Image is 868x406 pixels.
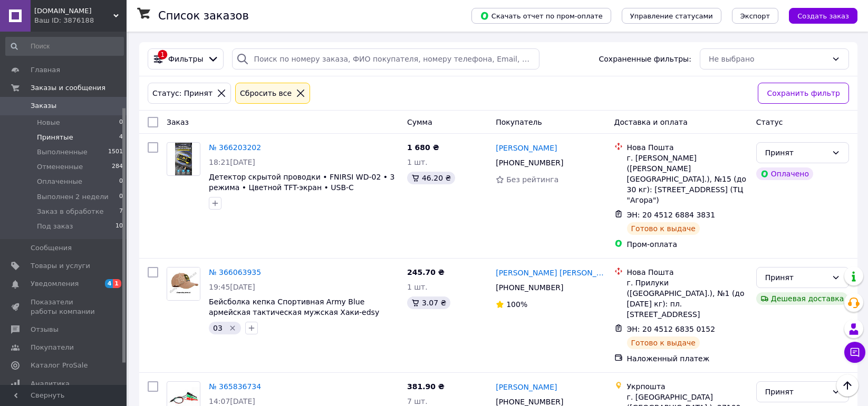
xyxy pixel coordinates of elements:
button: Управление статусами [622,8,721,24]
div: Статус: Принят [150,87,215,99]
div: г. Прилуки ([GEOGRAPHIC_DATA].), №1 (до [DATE] кг): пл. [STREET_ADDRESS] [627,278,748,320]
span: Управление статусами [630,12,713,20]
a: [PERSON_NAME] [496,143,557,153]
span: 03 [213,324,223,332]
span: 1 шт. [407,283,428,291]
a: Бейсболка кепка Спортивная Army Blue армейская тактическая мужская Хаки-еdsу [209,298,379,316]
div: Готово к выдаче [627,336,700,349]
div: г. [PERSON_NAME] ([PERSON_NAME][GEOGRAPHIC_DATA].), №15 (до 30 кг): [STREET_ADDRESS] (ТЦ "Агора") [627,153,748,205]
span: 284 [112,162,123,172]
span: 7 [119,207,123,216]
div: [PHONE_NUMBER] [494,280,565,295]
div: Пром-оплата [627,239,748,250]
span: Показатели работы компании [31,298,98,316]
span: Каталог ProSale [31,361,88,370]
svg: Удалить метку [228,324,237,332]
span: 1 680 ₴ [407,143,439,152]
span: Заказ [167,118,189,126]
a: [PERSON_NAME] [PERSON_NAME] [496,268,605,278]
span: Отмененные [37,162,83,172]
a: Детектор скрытой проводки • FNIRSI WD-02 • 3 режима • Цветной TFT-экран • USB-C [209,173,394,192]
input: Поиск [5,37,124,56]
span: Под заказ [37,222,73,231]
span: 0 [119,192,123,202]
span: 1501 [108,147,123,157]
a: № 366063935 [209,268,261,276]
span: 10 [115,222,123,231]
span: Отзывы [31,325,59,334]
button: Скачать отчет по пром-оплате [471,8,611,24]
a: № 365836734 [209,382,261,391]
span: Без рейтинга [506,175,558,184]
div: 46.20 ₴ [407,172,455,184]
span: ЭН: 20 4512 6884 3831 [627,211,716,219]
div: Сбросить все [238,87,294,99]
span: Выполненные [37,147,88,157]
span: Покупатель [496,118,542,126]
span: 19:45[DATE] [209,283,255,291]
span: Выполнен 2 недели [37,192,109,202]
span: Экспорт [740,12,770,20]
span: Заказы [31,101,56,111]
span: 0 [119,177,123,186]
span: Сообщения [31,243,72,253]
a: Фото товару [167,142,200,176]
div: Принят [765,386,827,398]
span: Заказ в обработке [37,207,104,216]
span: Аналитика [31,379,70,389]
div: Готово к выдаче [627,222,700,235]
span: 18:21[DATE] [209,158,255,166]
span: Покупатели [31,343,74,352]
span: 4 [119,133,123,142]
span: Сумма [407,118,432,126]
div: Ваш ID: 3876188 [34,16,127,25]
div: Принят [765,147,827,159]
button: Сохранить фильтр [758,83,849,104]
input: Поиск по номеру заказа, ФИО покупателя, номеру телефона, Email, номеру накладной [232,48,539,70]
div: Нова Пошта [627,142,748,153]
span: 1 шт. [407,158,428,166]
a: Создать заказ [778,11,857,19]
span: sell.in.ua [34,6,113,16]
span: Принятые [37,133,73,142]
a: № 366203202 [209,143,261,152]
img: Фото товару [175,143,192,175]
div: Нова Пошта [627,267,748,278]
span: Сохраненные фильтры: [599,54,691,64]
span: Создать заказ [797,12,849,20]
button: Создать заказ [789,8,857,24]
span: 7 шт. [407,397,428,405]
span: 100% [506,300,527,309]
h1: Список заказов [158,9,249,22]
div: Укрпошта [627,381,748,392]
span: Сохранить фильтр [767,87,840,99]
div: Дешевая доставка [756,292,848,305]
span: 245.70 ₴ [407,268,445,276]
img: Фото товару [167,268,200,300]
button: Наверх [836,374,859,397]
span: Новые [37,118,60,127]
span: 4 [105,279,113,288]
span: Уведомления [31,279,79,289]
span: 381.90 ₴ [407,382,445,391]
span: 1 [113,279,121,288]
span: Фильтры [168,54,203,64]
span: 14:07[DATE] [209,397,255,405]
span: ЭН: 20 4512 6835 0152 [627,325,716,333]
span: 0 [119,118,123,127]
button: Экспорт [732,8,778,24]
span: Заказы и сообщения [31,83,105,93]
div: Наложенный платеж [627,353,748,364]
span: Товары и услуги [31,261,90,271]
span: Скачать отчет по пром-оплате [480,11,603,21]
div: Принят [765,272,827,283]
button: Чат с покупателем [844,342,865,363]
div: [PHONE_NUMBER] [494,155,565,170]
span: Статус [756,118,783,126]
span: Доставка и оплата [614,118,688,126]
span: Главная [31,65,60,75]
a: [PERSON_NAME] [496,382,557,392]
div: Оплачено [756,167,813,180]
